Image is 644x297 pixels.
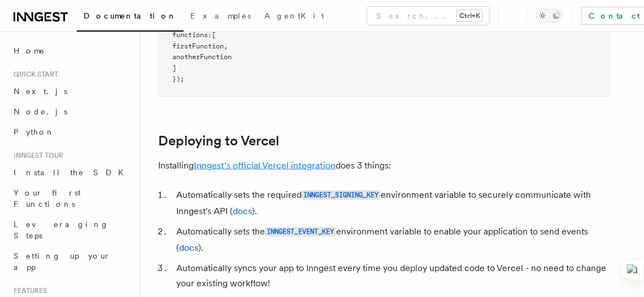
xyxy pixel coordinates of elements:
[173,187,610,219] li: Automatically sets the required environment variable to securely communicate with Inngest's API ( ).
[14,107,67,116] span: Node.js
[172,42,224,50] span: firstFunction
[9,81,133,101] a: Next.js
[14,251,111,272] span: Setting up your app
[14,188,81,209] span: Your first Functions
[9,286,47,295] span: Features
[190,11,251,20] span: Examples
[14,168,130,177] span: Install the SDK
[14,220,109,240] span: Leveraging Steps
[264,11,324,20] span: AgentKit
[14,127,55,136] span: Python
[173,260,610,292] li: Automatically syncs your app to Inngest every time you deploy updated code to Vercel - no need to...
[224,42,228,50] span: ,
[172,75,184,83] span: });
[265,226,336,237] a: INNGEST_EVENT_KEY
[172,31,208,39] span: functions
[158,133,279,149] a: Deploying to Vercel
[84,11,177,20] span: Documentation
[302,190,381,200] code: INNGEST_SIGNING_KEY
[9,162,133,183] a: Install the SDK
[258,3,331,30] a: AgentKit
[179,242,198,253] a: docs
[158,158,610,174] p: Installing does 3 things:
[14,45,45,56] span: Home
[9,41,133,61] a: Home
[212,31,216,39] span: [
[457,10,482,21] kbd: Ctrl+K
[172,64,176,72] span: ]
[265,227,336,237] code: INNGEST_EVENT_KEY
[9,183,133,214] a: Your first Functions
[208,31,212,39] span: :
[233,206,252,216] a: docs
[173,224,610,256] li: Automatically sets the environment variable to enable your application to send events ( ).
[9,246,133,277] a: Setting up your app
[9,214,133,246] a: Leveraging Steps
[302,189,381,200] a: INNGEST_SIGNING_KEY
[9,70,58,79] span: Quick start
[9,122,133,142] a: Python
[172,53,232,61] span: anotherFunction
[536,9,563,23] button: Toggle dark mode
[14,87,67,96] span: Next.js
[9,151,63,160] span: Inngest tour
[367,7,489,25] button: Search...Ctrl+K
[184,3,258,30] a: Examples
[9,101,133,122] a: Node.js
[194,160,336,171] a: Inngest's official Vercel integration
[77,3,184,32] a: Documentation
